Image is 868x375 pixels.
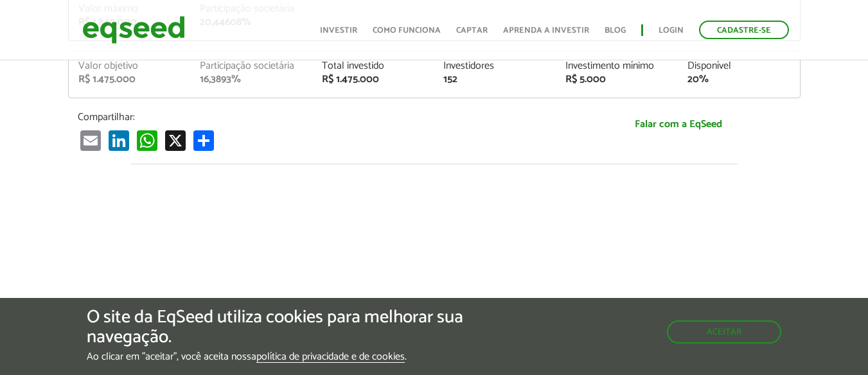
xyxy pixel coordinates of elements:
[322,74,425,85] div: R$ 1.475.000
[322,61,425,71] div: Total investido
[456,26,488,35] a: Captar
[659,26,684,35] a: Login
[443,61,546,71] div: Investidores
[200,61,303,71] div: Participação societária
[163,130,188,151] a: X
[200,74,303,85] div: 16,3893%
[87,308,503,347] h5: O site da EqSeed utiliza cookies para melhorar sua navegação.
[82,13,185,47] img: EqSeed
[565,61,668,71] div: Investimento mínimo
[78,111,547,123] p: Compartilhar:
[320,26,357,35] a: Investir
[667,320,781,344] button: Aceitar
[443,74,546,85] div: 152
[503,26,589,35] a: Aprenda a investir
[687,61,790,71] div: Disponível
[373,26,441,35] a: Como funciona
[78,74,181,85] div: R$ 1.475.000
[87,351,503,363] p: Ao clicar em "aceitar", você aceita nossa .
[191,130,217,151] a: Compartilhar
[687,74,790,85] div: 20%
[78,130,103,151] a: Email
[256,352,405,363] a: política de privacidade e de cookies
[699,21,789,39] a: Cadastre-se
[565,74,668,85] div: R$ 5.000
[78,61,181,71] div: Valor objetivo
[605,26,626,35] a: Blog
[106,130,132,151] a: LinkedIn
[134,130,160,151] a: WhatsApp
[566,111,791,137] a: Falar com a EqSeed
